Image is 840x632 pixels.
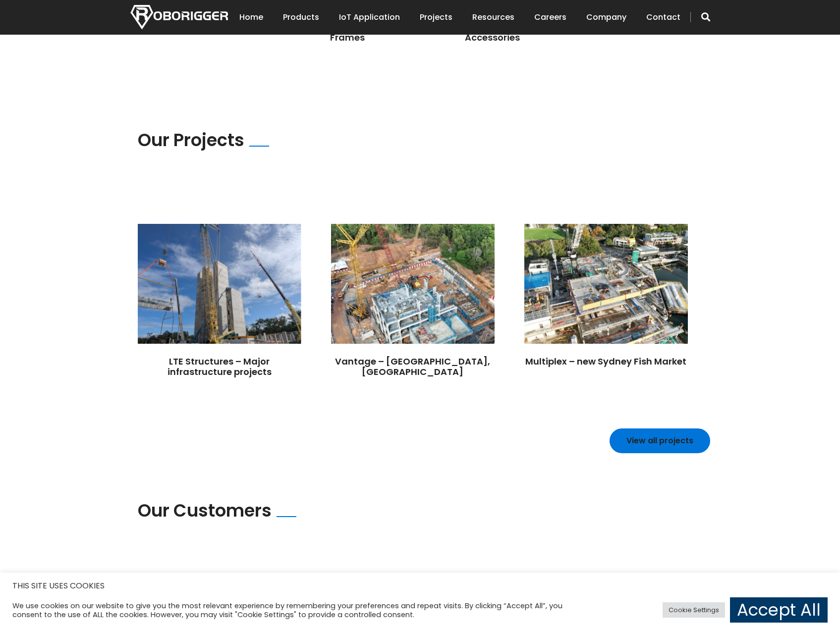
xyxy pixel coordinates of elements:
a: Accept All [730,597,828,623]
a: Multiplex – new Sydney Fish Market [525,355,686,368]
a: Vantage – [GEOGRAPHIC_DATA], [GEOGRAPHIC_DATA] [335,355,490,378]
a: Projects [420,2,452,33]
img: Nortech [130,5,228,29]
a: IoT Application [339,2,400,33]
a: Home [239,2,263,33]
a: View all projects [610,428,710,453]
div: We use cookies on our website to give you the most relevant experience by remembering your prefer... [12,601,583,619]
a: Products [283,2,319,33]
a: Careers [534,2,566,33]
a: Cookie Settings [663,602,725,618]
a: Resources [472,2,514,33]
a: LTE Structures – Major infrastructure projects [168,355,272,378]
a: Company [586,2,626,33]
h5: THIS SITE USES COOKIES [12,579,828,592]
a: Contact [646,2,680,33]
h2: Our Customers [138,500,272,521]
